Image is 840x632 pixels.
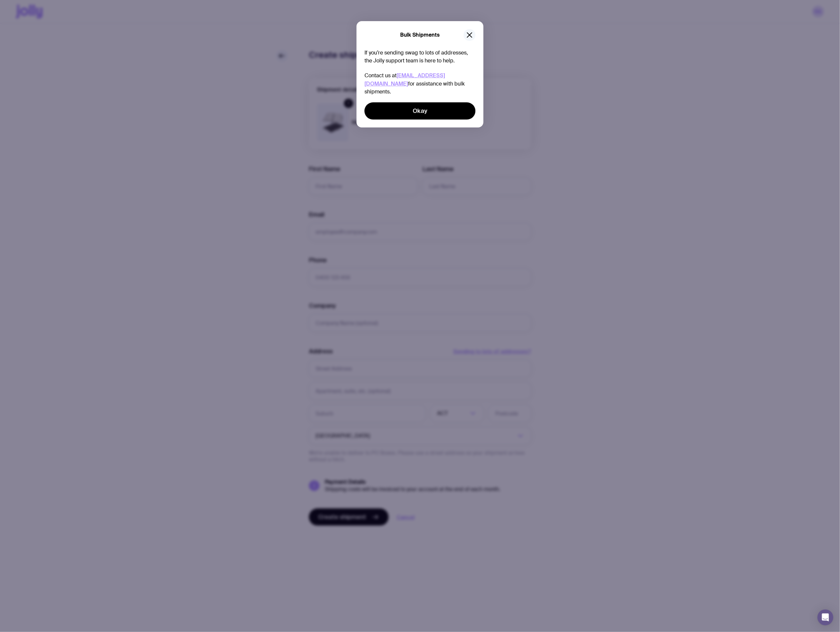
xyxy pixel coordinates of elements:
h5: Bulk Shipments [401,32,440,38]
p: Contact us at for assistance with bulk shipments. [364,71,476,96]
div: Open Intercom Messenger [818,610,833,625]
p: If you’re sending swag to lots of addresses, the Jolly support team is here to help. [364,49,476,65]
a: [EMAIL_ADDRESS][DOMAIN_NAME] [364,72,445,87]
button: Okay [364,102,476,120]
